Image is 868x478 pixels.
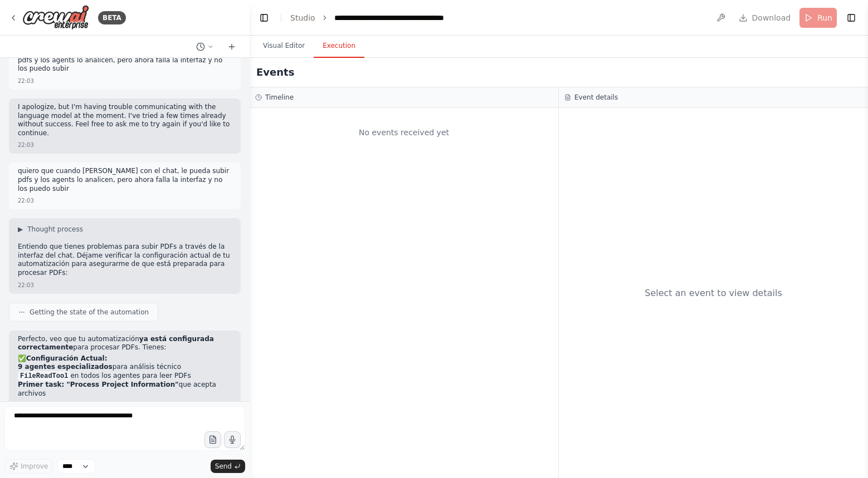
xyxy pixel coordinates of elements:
[18,103,232,137] p: I apologize, but I'm having trouble communicating with the language model at the moment. I've tri...
[18,381,232,398] li: que acepta archivos
[204,431,221,448] button: Upload files
[192,40,218,53] button: Switch to previous chat
[21,462,48,471] span: Improve
[290,12,460,23] nav: breadcrumb
[215,462,232,471] span: Send
[18,381,179,388] strong: Primer task: "Process Project Information"
[18,372,232,381] li: en todos los agentes para leer PDFs
[290,13,315,22] a: Studio
[265,93,294,102] h3: Timeline
[843,10,859,26] button: Show right sidebar
[18,47,232,73] p: quiero que cuando [PERSON_NAME] con el chat, le pueda subir pdfs y los agents lo analicen, pero a...
[256,10,272,26] button: Hide left sidebar
[18,371,70,381] code: FileReadTool
[18,196,34,205] div: 22:03
[18,141,34,149] div: 22:03
[98,11,126,24] div: BETA
[18,281,34,289] div: 22:03
[4,459,53,474] button: Improve
[27,225,83,234] span: Thought process
[18,225,83,234] button: ▶Thought process
[574,93,618,102] h3: Event details
[223,40,241,53] button: Start a new chat
[18,363,113,371] strong: 9 agentes especializados
[18,243,232,277] p: Entiendo que tienes problemas para subir PDFs a través de la interfaz del chat. Déjame verificar ...
[645,287,782,300] div: Select an event to view details
[256,65,294,80] h2: Events
[22,5,89,30] img: Logo
[18,363,232,372] li: para análisis técnico
[26,354,108,362] strong: Configuración Actual:
[314,35,364,58] button: Execution
[30,308,149,317] span: Getting the state of the automation
[254,35,314,58] button: Visual Editor
[18,167,232,193] p: quiero que cuando [PERSON_NAME] con el chat, le pueda subir pdfs y los agents lo analicen, pero a...
[224,431,241,448] button: Click to speak your automation idea
[18,335,232,352] p: Perfecto, veo que tu automatización para procesar PDFs. Tienes:
[18,225,23,234] span: ▶
[211,460,245,473] button: Send
[18,335,214,352] strong: ya está configurada correctamente
[18,77,34,85] div: 22:03
[255,114,553,151] div: No events received yet
[18,354,232,363] h2: ✅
